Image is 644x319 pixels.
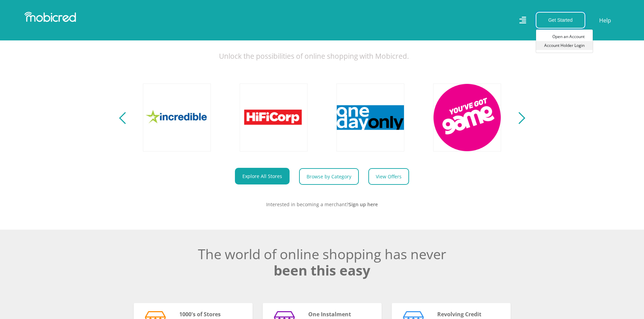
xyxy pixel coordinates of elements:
h2: Infinite Possibilities. [134,18,511,43]
p: Interested in becoming a merchant? [134,201,511,208]
button: Get Started [536,12,585,29]
a: Sign up here [349,201,378,208]
div: Get Started [536,29,593,53]
h5: One Instalment [308,311,373,318]
a: Account Holder Login [536,41,593,50]
p: Unlock the possibilities of online shopping with Mobicred. [134,51,511,62]
h2: The world of online shopping has never [134,246,511,279]
a: Explore All Stores [235,168,290,184]
img: Mobicred [24,12,76,22]
a: Help [599,16,611,25]
span: been this easy [274,261,370,280]
button: Previous [121,111,129,124]
h5: 1000's of Stores [179,311,244,318]
button: Next [515,111,523,124]
a: Open an Account [536,32,593,41]
a: View Offers [368,168,409,185]
a: Browse by Category [299,168,359,185]
h5: Revolving Credit [437,311,502,318]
